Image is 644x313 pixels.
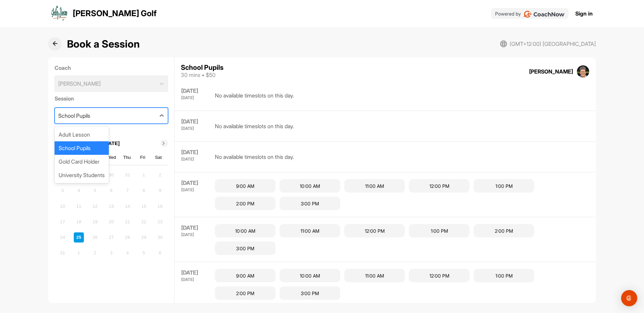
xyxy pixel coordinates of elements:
[106,248,116,258] div: Not available Wednesday, September 3rd, 2025
[123,153,131,162] div: Thu
[181,64,224,71] div: School Pupils
[577,65,589,78] img: square_b9bc9094fd2b5054d5c9e9bc4cc1ec90.jpg
[139,248,149,258] div: Not available Friday, September 5th, 2025
[344,224,405,237] div: 12:00 PM
[155,232,165,243] div: Not available Saturday, August 30th, 2025
[181,278,208,282] div: [DATE]
[106,170,116,180] div: Not available Wednesday, July 30th, 2025
[215,241,276,255] div: 3:00 PM
[58,186,68,196] div: Not available Sunday, August 3rd, 2025
[58,217,68,227] div: Not available Sunday, August 17th, 2025
[215,224,276,237] div: 10:00 AM
[106,217,116,227] div: Not available Wednesday, August 20th, 2025
[409,224,470,237] div: 1:00 PM
[74,217,84,227] div: Not available Monday, August 18th, 2025
[280,224,340,237] div: 11:00 AM
[55,155,109,168] div: Gold Card Holder
[139,186,149,196] div: Not available Friday, August 8th, 2025
[55,64,168,72] label: Coach
[409,179,470,193] div: 12:00 PM
[55,94,168,103] label: Session
[215,197,276,210] div: 2:00 PM
[510,40,596,48] span: (GMT+12:00) [GEOGRAPHIC_DATA]
[58,232,68,243] div: Not available Sunday, August 24th, 2025
[474,269,534,282] div: 1:00 PM
[621,290,637,306] div: Open Intercom Messenger
[155,217,165,227] div: Not available Saturday, August 23rd, 2025
[139,201,149,211] div: Not available Friday, August 15th, 2025
[280,269,340,282] div: 10:00 AM
[90,232,100,243] div: Not available Tuesday, August 26th, 2025
[181,118,208,125] div: [DATE]
[495,10,521,17] p: Powered by
[55,141,109,155] div: School Pupils
[575,9,593,18] a: Sign in
[181,87,208,94] div: [DATE]
[67,36,140,52] h1: Book a Session
[106,186,116,196] div: Not available Wednesday, August 6th, 2025
[500,40,507,47] img: svg+xml;base64,PHN2ZyB3aWR0aD0iMjAiIGhlaWdodD0iMjAiIHZpZXdCb3g9IjAgMCAyMCAyMCIgZmlsbD0ibm9uZSIgeG...
[181,179,208,187] div: [DATE]
[181,224,208,231] div: [DATE]
[51,5,67,22] img: logo
[344,269,405,282] div: 11:00 AM
[215,286,276,300] div: 2:00 PM
[90,217,100,227] div: Not available Tuesday, August 19th, 2025
[107,153,116,162] div: Wed
[215,179,276,193] div: 9:00 AM
[474,179,534,193] div: 1:00 PM
[181,269,208,276] div: [DATE]
[181,157,208,161] div: [DATE]
[181,71,224,79] div: 30 mins • $50
[57,169,166,259] div: month 2025-08
[474,224,534,237] div: 2:00 PM
[74,186,84,196] div: Not available Monday, August 4th, 2025
[155,248,165,258] div: Not available Saturday, September 6th, 2025
[181,148,208,156] div: [DATE]
[123,217,133,227] div: Not available Thursday, August 21st, 2025
[181,126,208,131] div: [DATE]
[280,197,340,210] div: 3:00 PM
[73,7,157,20] p: [PERSON_NAME] Golf
[529,67,573,76] div: [PERSON_NAME]
[155,186,165,196] div: Not available Saturday, August 9th, 2025
[523,11,565,18] img: CoachNow
[106,201,116,211] div: Not available Wednesday, August 13th, 2025
[139,217,149,227] div: Not available Friday, August 22nd, 2025
[123,186,133,196] div: Not available Thursday, August 7th, 2025
[90,186,100,196] div: Not available Tuesday, August 5th, 2025
[139,232,149,243] div: Not available Friday, August 29th, 2025
[215,87,294,104] div: No available timeslots on this day.
[58,112,90,120] div: School Pupils
[155,201,165,211] div: Not available Saturday, August 16th, 2025
[58,201,68,211] div: Not available Sunday, August 10th, 2025
[154,153,163,162] div: Sat
[138,153,147,162] div: Fri
[123,248,133,258] div: Not available Thursday, September 4th, 2025
[90,248,100,258] div: Not available Tuesday, September 2nd, 2025
[74,248,84,258] div: Not available Monday, September 1st, 2025
[181,188,208,192] div: [DATE]
[55,128,109,141] div: Adult Lesson
[155,170,165,180] div: Not available Saturday, August 2nd, 2025
[103,140,120,147] p: [DATE]
[280,286,340,300] div: 3:00 PM
[181,96,208,100] div: [DATE]
[106,232,116,243] div: Not available Wednesday, August 27th, 2025
[123,170,133,180] div: Not available Thursday, July 31st, 2025
[139,170,149,180] div: Not available Friday, August 1st, 2025
[344,179,405,193] div: 11:00 AM
[409,269,470,282] div: 12:00 PM
[58,248,68,258] div: Not available Sunday, August 31st, 2025
[280,179,340,193] div: 10:00 AM
[215,269,276,282] div: 9:00 AM
[215,118,294,135] div: No available timeslots on this day.
[123,232,133,243] div: Not available Thursday, August 28th, 2025
[215,148,294,165] div: No available timeslots on this day.
[55,168,109,182] div: University Students
[74,232,84,243] div: Not available Monday, August 25th, 2025
[181,233,208,237] div: [DATE]
[74,201,84,211] div: Not available Monday, August 11th, 2025
[123,201,133,211] div: Not available Thursday, August 14th, 2025
[90,201,100,211] div: Not available Tuesday, August 12th, 2025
